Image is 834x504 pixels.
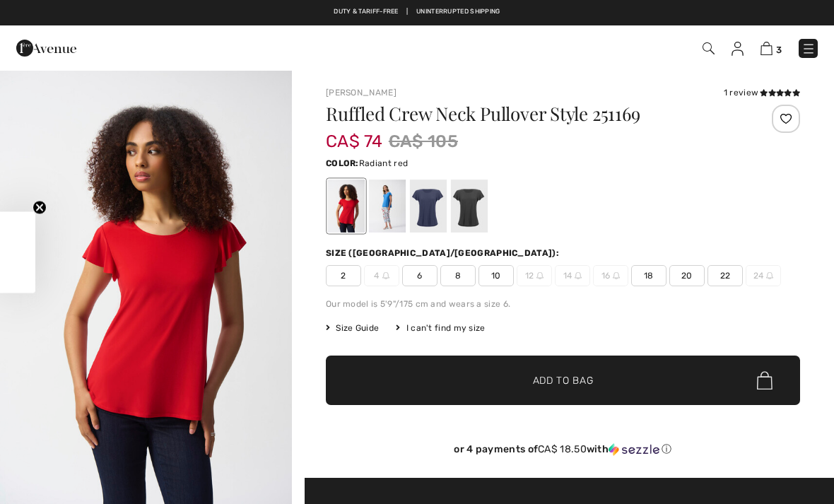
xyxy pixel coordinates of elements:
[575,272,582,279] img: ring-m.svg
[631,265,666,286] span: 18
[359,158,408,168] span: Radiant red
[402,265,437,286] span: 6
[760,42,773,55] img: Shopping Bag
[757,371,773,389] img: Bag.svg
[440,265,476,286] span: 8
[707,265,743,286] span: 22
[326,356,800,405] button: Add to Bag
[478,265,514,286] span: 10
[536,272,544,279] img: ring-m.svg
[326,117,383,151] span: CA$ 74
[16,34,76,62] img: 1ère Avenue
[326,443,800,461] div: or 4 payments ofCA$ 18.50withSezzle Click to learn more about Sezzle
[801,42,816,56] img: Menu
[451,180,488,233] div: Black
[328,180,365,233] div: Radiant red
[593,265,628,286] span: 16
[326,443,800,456] div: or 4 payments of with
[555,265,590,286] span: 14
[613,272,620,279] img: ring-m.svg
[326,247,562,259] div: Size ([GEOGRAPHIC_DATA]/[GEOGRAPHIC_DATA]):
[326,322,379,334] span: Size Guide
[326,265,361,286] span: 2
[396,322,485,334] div: I can't find my size
[410,180,447,233] div: Midnight Blue
[389,129,458,154] span: CA$ 105
[517,265,552,286] span: 12
[732,42,744,56] img: My Info
[760,40,782,57] a: 3
[16,40,76,54] a: 1ère Avenue
[538,443,587,455] span: CA$ 18.50
[326,105,721,123] h1: Ruffled Crew Neck Pullover Style 251169
[369,180,406,233] div: Coastal blue
[766,272,773,279] img: ring-m.svg
[669,265,705,286] span: 20
[326,88,397,98] a: [PERSON_NAME]
[326,158,359,168] span: Color:
[776,45,782,55] span: 3
[364,265,399,286] span: 4
[703,42,715,54] img: Search
[746,265,781,286] span: 24
[724,86,800,99] div: 1 review
[533,373,594,388] span: Add to Bag
[326,298,800,310] div: Our model is 5'9"/175 cm and wears a size 6.
[609,443,659,456] img: Sezzle
[382,272,389,279] img: ring-m.svg
[33,200,47,214] button: Close teaser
